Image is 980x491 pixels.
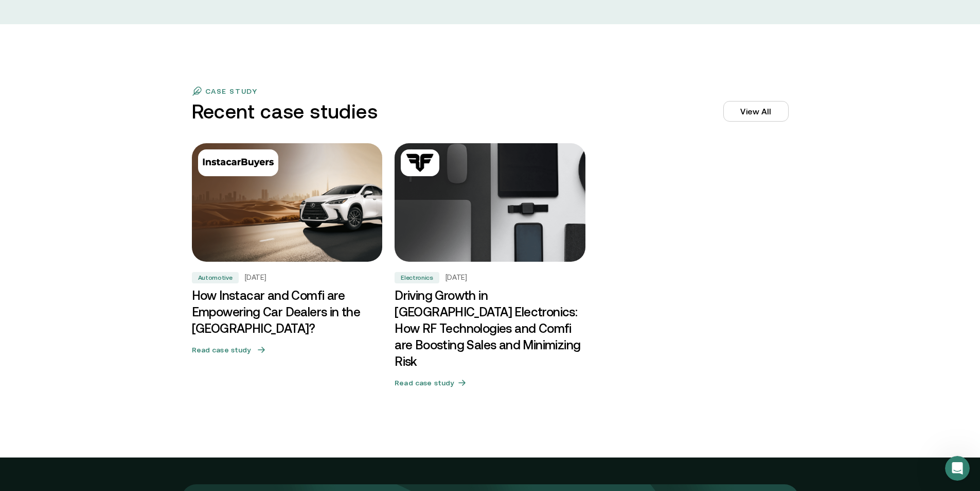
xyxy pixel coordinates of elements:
p: case study [205,87,258,95]
div: Electronics [395,272,439,283]
a: AutomotiveHow Instacar and Comfi are Empowering Car Dealers in the UAE?Automotive[DATE]How Instac... [192,143,383,396]
img: Driving Growth in UAE Electronics: How RF Technologies and Comfi are Boosting Sales and Minimizin... [395,143,585,262]
iframe: Intercom live chat [945,456,970,481]
img: Automotive [202,154,274,172]
button: Read case study [192,341,383,359]
a: View All [723,101,788,122]
h3: How Instacar and Comfi are Empowering Car Dealers in the [GEOGRAPHIC_DATA]? [192,287,383,337]
img: flag [192,86,202,96]
a: ElectronicsDriving Growth in UAE Electronics: How RF Technologies and Comfi are Boosting Sales an... [395,143,585,396]
img: How Instacar and Comfi are Empowering Car Dealers in the UAE? [187,140,387,265]
button: Read case study [395,374,585,392]
h5: Read case study [192,345,251,355]
h5: Read case study [395,378,454,388]
h3: Driving Growth in [GEOGRAPHIC_DATA] Electronics: How RF Technologies and Comfi are Boosting Sales... [395,287,585,370]
h3: Recent case studies [192,100,378,123]
h5: [DATE] [245,273,266,282]
img: Electronics [405,154,435,172]
h5: [DATE] [446,273,467,282]
div: Automotive [192,272,239,283]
